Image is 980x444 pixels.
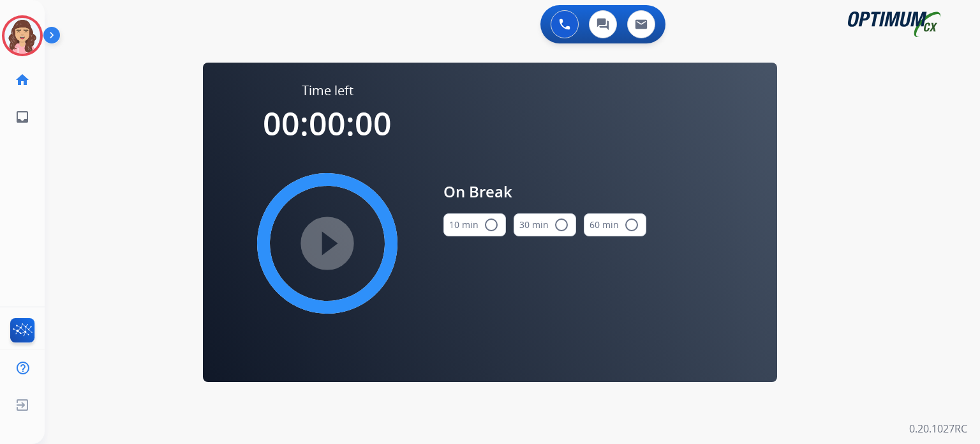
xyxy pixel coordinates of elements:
p: 0.20.1027RC [909,421,967,436]
mat-icon: inbox [15,109,30,125]
button: 30 min [514,213,576,236]
mat-icon: radio_button_unchecked [624,217,639,233]
span: Time left [302,82,353,100]
span: On Break [443,180,646,203]
mat-icon: radio_button_unchecked [554,217,569,233]
mat-icon: home [15,72,30,88]
img: avatar [4,18,40,54]
mat-icon: radio_button_unchecked [484,217,499,233]
button: 60 min [584,213,646,236]
span: 00:00:00 [263,102,392,145]
button: 10 min [443,213,506,236]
